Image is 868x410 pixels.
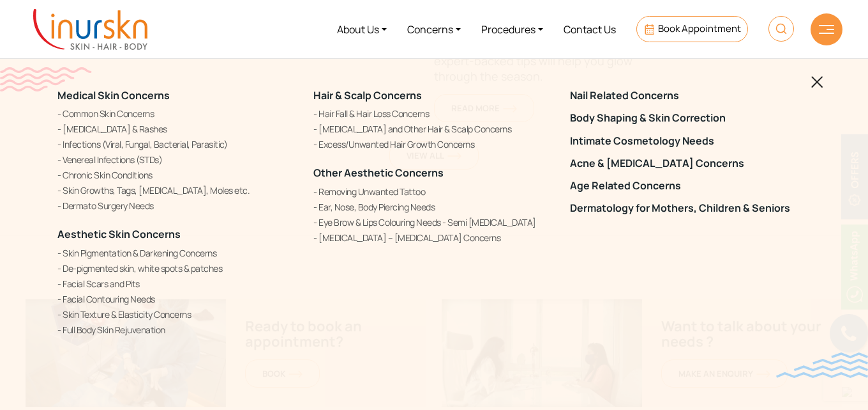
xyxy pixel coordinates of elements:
[57,307,298,320] a: Skin Texture & Elasticity Concerns
[570,134,811,146] a: Intimate Cosmetology Needs
[570,157,811,170] a: Acne & [MEDICAL_DATA] Concerns
[658,22,741,35] span: Book Appointment
[57,138,298,151] a: Infections (Viral, Fungal, Bacterial, Parasitic)
[313,215,554,228] a: Eye Brow & Lips Colouring Needs - Semi [MEDICAL_DATA]
[553,5,626,53] a: Contact Us
[57,261,298,274] a: De-pigmented skin, white spots & patches
[570,180,811,192] a: Age Related Concerns
[811,76,823,88] img: blackclosed
[313,88,422,102] a: Hair & Scalp Concerns
[57,184,298,197] a: Skin Growths, Tags, [MEDICAL_DATA], Moles etc.
[570,90,811,102] a: Nail Related Concerns
[471,5,553,53] a: Procedures
[313,184,554,198] a: Removing Unwanted Tattoo
[57,153,298,166] a: Venereal Infections (STDs)
[57,292,298,305] a: Facial Contouring Needs
[768,16,794,42] img: HeaderSearch
[397,5,471,53] a: Concerns
[819,25,834,34] img: hamLine.svg
[57,276,298,290] a: Facial Scars and Pits
[327,5,397,53] a: About Us
[570,202,811,214] a: Dermatology for Mothers, Children & Seniors
[570,112,811,124] a: Body Shaping & Skin Correction
[57,227,181,241] a: Aesthetic Skin Concerns
[57,322,298,336] a: Full Body Skin Rejuvenation
[636,16,748,42] a: Book Appointment
[57,122,298,136] a: [MEDICAL_DATA] & Rashes
[33,9,147,50] img: inurskn-logo
[313,122,554,136] a: [MEDICAL_DATA] and Other Hair & Scalp Concerns
[57,107,298,120] a: Common Skin Concerns
[57,88,170,102] a: Medical Skin Concerns
[57,168,298,182] a: Chronic Skin Conditions
[57,246,298,259] a: Skin Pigmentation & Darkening Concerns
[776,352,868,378] img: bluewave
[57,199,298,212] a: Dermato Surgery Needs
[313,230,554,244] a: [MEDICAL_DATA] – [MEDICAL_DATA] Concerns
[313,166,444,180] a: Other Aesthetic Concerns
[313,107,554,120] a: Hair Fall & Hair Loss Concerns
[313,138,554,151] a: Excess/Unwanted Hair Growth Concerns
[313,200,554,213] a: Ear, Nose, Body Piercing Needs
